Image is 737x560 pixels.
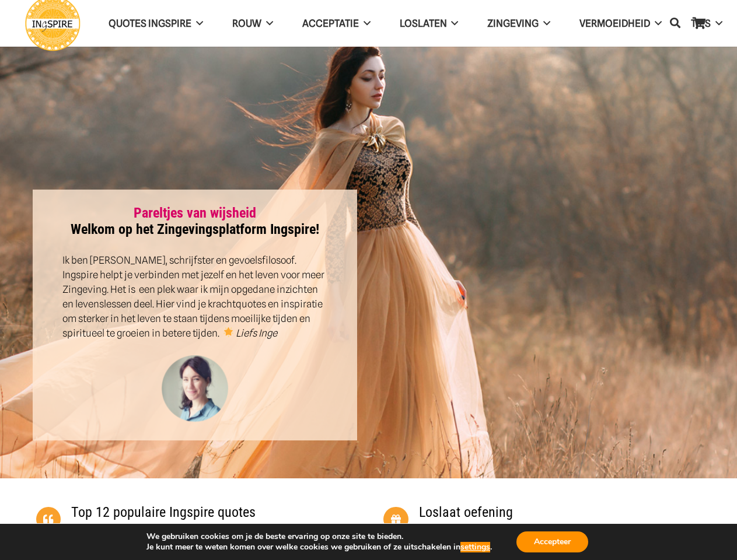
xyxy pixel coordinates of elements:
[473,9,565,38] a: ZingevingZingeving Menu
[419,504,513,520] a: Loslaat oefening
[146,531,492,542] p: We gebruiken cookies om je de beste ervaring op onze site te bieden.
[146,542,492,552] p: Je kunt meer te weten komen over welke cookies we gebruiken of ze uitschakelen in .
[223,327,233,337] img: 🌟
[565,9,676,38] a: VERMOEIDHEIDVERMOEIDHEID Menu
[160,355,230,425] img: Inge Geertzen - schrijfster Ingspire.nl, markteer en handmassage therapeut
[400,17,447,29] span: Loslaten
[236,327,277,339] em: Liefs Inge
[218,9,288,38] a: ROUWROUW Menu
[460,542,490,552] button: settings
[191,9,203,38] span: QUOTES INGSPIRE Menu
[516,531,588,552] button: Accepteer
[71,504,256,520] a: Top 12 populaire Ingspire quotes
[232,17,261,29] span: ROUW
[36,507,72,532] a: Top 12 populaire Ingspire quotes
[302,17,359,29] span: Acceptatie
[383,507,419,532] a: Loslaat oefening
[261,9,273,38] span: ROUW Menu
[359,9,371,38] span: Acceptatie Menu
[288,9,385,38] a: AcceptatieAcceptatie Menu
[109,17,191,29] span: QUOTES INGSPIRE
[650,9,662,38] span: VERMOEIDHEID Menu
[71,205,319,238] strong: Welkom op het Zingevingsplatform Ingspire!
[663,9,687,37] a: Zoeken
[691,17,711,29] span: TIPS
[487,17,539,29] span: Zingeving
[676,9,737,38] a: TIPSTIPS Menu
[447,9,459,38] span: Loslaten Menu
[94,9,218,38] a: QUOTES INGSPIREQUOTES INGSPIRE Menu
[385,9,473,38] a: LoslatenLoslaten Menu
[711,9,722,38] span: TIPS Menu
[539,9,550,38] span: Zingeving Menu
[579,17,650,29] span: VERMOEIDHEID
[62,253,328,341] p: Ik ben [PERSON_NAME], schrijfster en gevoelsfilosoof. Ingspire helpt je verbinden met jezelf en h...
[134,205,256,221] a: Pareltjes van wijsheid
